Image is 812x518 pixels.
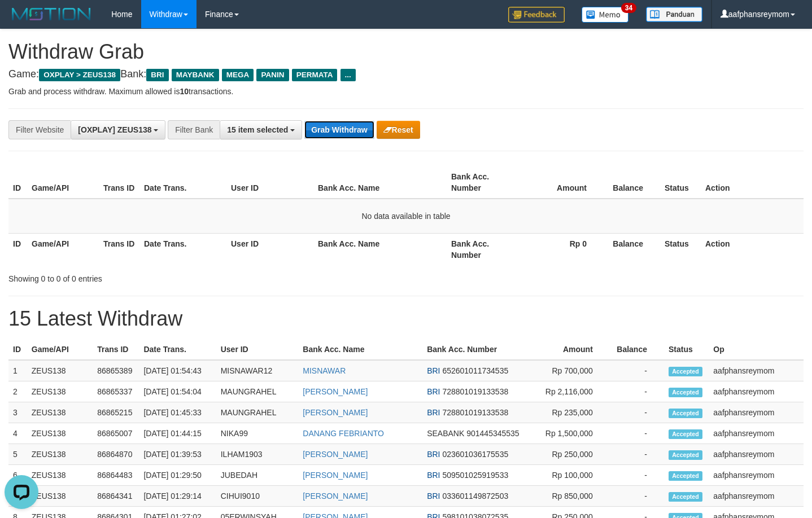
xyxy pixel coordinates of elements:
[93,486,139,507] td: 86864341
[660,166,701,199] th: Status
[8,360,27,381] td: 1
[531,402,610,423] td: Rp 235,000
[442,471,508,480] span: Copy 509501025919533 to clipboard
[99,233,139,265] th: Trans ID
[8,41,804,63] h1: Withdraw Grab
[610,360,664,381] td: -
[146,69,168,81] span: BRI
[216,381,299,402] td: MAUNGRAHEL
[8,465,27,486] td: 6
[610,486,664,507] td: -
[8,233,27,265] th: ID
[216,486,299,507] td: CIHUI9010
[172,69,219,81] span: MAYBANK
[216,423,299,444] td: NIKA99
[427,387,440,396] span: BRI
[27,465,93,486] td: ZEUS138
[8,339,27,360] th: ID
[93,402,139,423] td: 86865215
[518,233,604,265] th: Rp 0
[139,360,216,381] td: [DATE] 01:54:43
[93,465,139,486] td: 86864483
[216,360,299,381] td: MISNAWAR12
[27,486,93,507] td: ZEUS138
[93,444,139,465] td: 86864870
[531,339,610,360] th: Amount
[93,360,139,381] td: 86865389
[447,166,518,199] th: Bank Acc. Number
[256,69,289,81] span: PANIN
[610,423,664,444] td: -
[610,339,664,360] th: Balance
[313,233,447,265] th: Bank Acc. Name
[303,366,346,375] a: MISNAWAR
[139,339,216,360] th: Date Trans.
[226,233,313,265] th: User ID
[604,166,660,199] th: Balance
[422,339,531,360] th: Bank Acc. Number
[582,7,629,23] img: Button%20Memo.svg
[531,381,610,402] td: Rp 2,116,000
[466,429,519,438] span: Copy 901445345535 to clipboard
[669,409,702,418] span: Accepted
[531,360,610,381] td: Rp 700,000
[709,381,804,402] td: aafphansreymom
[303,408,368,417] a: [PERSON_NAME]
[27,339,93,360] th: Game/API
[139,423,216,444] td: [DATE] 01:44:15
[610,465,664,486] td: -
[139,465,216,486] td: [DATE] 01:29:50
[427,429,464,438] span: SEABANK
[427,471,440,480] span: BRI
[669,471,702,481] span: Accepted
[8,381,27,402] td: 2
[139,381,216,402] td: [DATE] 01:54:04
[27,233,99,265] th: Game/API
[27,381,93,402] td: ZEUS138
[139,233,226,265] th: Date Trans.
[292,69,338,81] span: PERMATA
[8,444,27,465] td: 5
[8,120,71,139] div: Filter Website
[8,423,27,444] td: 4
[216,465,299,486] td: JUBEDAH
[709,486,804,507] td: aafphansreymom
[99,166,139,199] th: Trans ID
[701,233,804,265] th: Action
[8,166,27,199] th: ID
[93,423,139,444] td: 86865007
[669,388,702,397] span: Accepted
[8,308,804,330] h1: 15 Latest Withdraw
[660,233,701,265] th: Status
[447,233,518,265] th: Bank Acc. Number
[227,125,288,134] span: 15 item selected
[303,429,384,438] a: DANANG FEBRIANTO
[709,402,804,423] td: aafphansreymom
[610,402,664,423] td: -
[427,408,440,417] span: BRI
[216,402,299,423] td: MAUNGRAHEL
[709,339,804,360] th: Op
[427,450,440,459] span: BRI
[701,166,804,199] th: Action
[709,465,804,486] td: aafphansreymom
[709,360,804,381] td: aafphansreymom
[508,7,565,23] img: Feedback.jpg
[27,360,93,381] td: ZEUS138
[226,166,313,199] th: User ID
[531,423,610,444] td: Rp 1,500,000
[27,444,93,465] td: ZEUS138
[93,339,139,360] th: Trans ID
[27,423,93,444] td: ZEUS138
[442,387,508,396] span: Copy 728801019133538 to clipboard
[669,429,702,439] span: Accepted
[427,366,440,375] span: BRI
[27,166,99,199] th: Game/API
[298,339,422,360] th: Bank Acc. Name
[531,444,610,465] td: Rp 250,000
[8,402,27,423] td: 3
[303,387,368,396] a: [PERSON_NAME]
[78,125,151,134] span: [OXPLAY] ZEUS138
[303,491,368,501] a: [PERSON_NAME]
[604,233,660,265] th: Balance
